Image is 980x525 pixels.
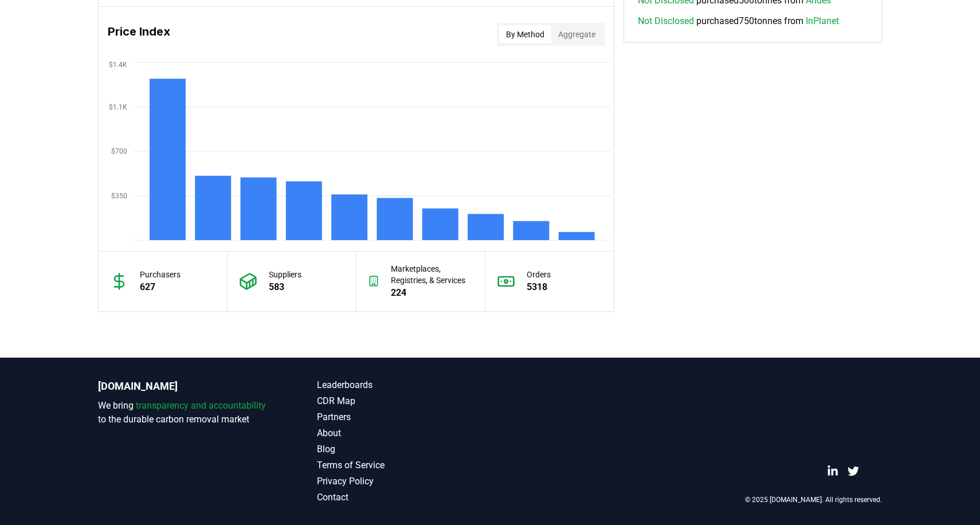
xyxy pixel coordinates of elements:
[317,491,490,504] a: Contact
[317,442,490,456] a: Blog
[98,399,271,426] p: We bring to the durable carbon removal market
[111,147,127,155] tspan: $700
[140,280,181,294] p: 627
[638,14,694,28] a: Not Disclosed
[827,465,838,477] a: LinkedIn
[269,269,301,280] p: Suppliers
[806,14,839,28] a: InPlanet
[111,192,127,200] tspan: $350
[317,459,490,472] a: Terms of Service
[269,280,301,294] p: 583
[391,263,473,286] p: Marketplaces, Registries, & Services
[109,103,127,111] tspan: $1.1K
[98,378,271,394] p: [DOMAIN_NAME]
[848,465,859,477] a: Twitter
[499,25,551,44] button: By Method
[317,378,490,392] a: Leaderboards
[136,400,266,411] span: transparency and accountability
[391,286,473,300] p: 224
[317,426,490,440] a: About
[140,269,181,280] p: Purchasers
[638,14,839,28] span: purchased 750 tonnes from
[317,410,490,424] a: Partners
[527,280,551,294] p: 5318
[527,269,551,280] p: Orders
[317,475,490,488] a: Privacy Policy
[745,495,882,504] p: © 2025 [DOMAIN_NAME]. All rights reserved.
[108,23,170,46] h3: Price Index
[109,61,127,69] tspan: $1.4K
[317,394,490,408] a: CDR Map
[551,25,602,44] button: Aggregate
